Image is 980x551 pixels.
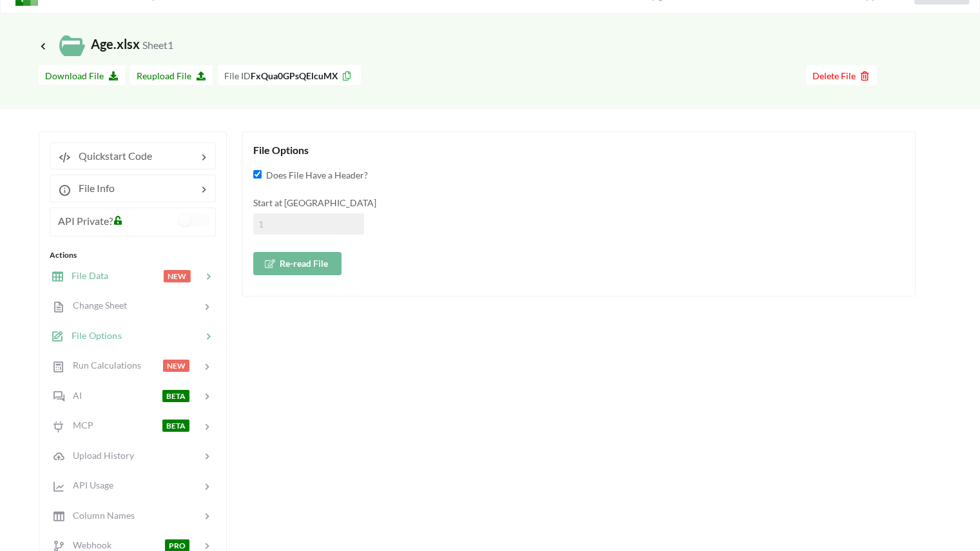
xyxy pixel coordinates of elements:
[164,270,191,282] span: NEW
[58,215,113,227] span: API Private?
[163,360,189,372] span: NEW
[224,70,251,81] span: File ID
[50,249,216,261] div: Actions
[65,360,141,371] span: Run Calculations
[64,270,108,281] span: File Data
[65,539,111,550] span: Webhook
[71,182,115,194] span: File Info
[45,70,119,81] span: Download File
[806,65,877,85] button: Delete File
[162,390,189,402] span: BETA
[253,196,905,209] div: Start at [GEOGRAPHIC_DATA]
[65,510,135,521] span: Column Names
[253,142,905,158] div: File Options
[130,65,213,85] button: Reupload File
[142,39,173,51] small: Sheet1
[65,479,113,490] span: API Usage
[812,70,870,81] span: Delete File
[59,33,85,59] img: /static/media/localFileIcon.eab6d1cc.svg
[39,36,173,52] span: Age.xlsx
[65,390,82,401] span: AI
[65,300,127,311] span: Change Sheet
[65,420,93,430] span: MCP
[137,70,206,81] span: Reupload File
[262,168,368,180] span: Does File Have a Header?
[251,70,338,81] b: FxQua0GPsQElcuMX
[39,65,125,85] button: Download File
[253,252,341,275] button: Re-read File
[162,420,189,432] span: BETA
[64,330,122,341] span: File Options
[253,213,364,235] input: 1
[71,150,152,162] span: Quickstart Code
[65,450,134,461] span: Upload History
